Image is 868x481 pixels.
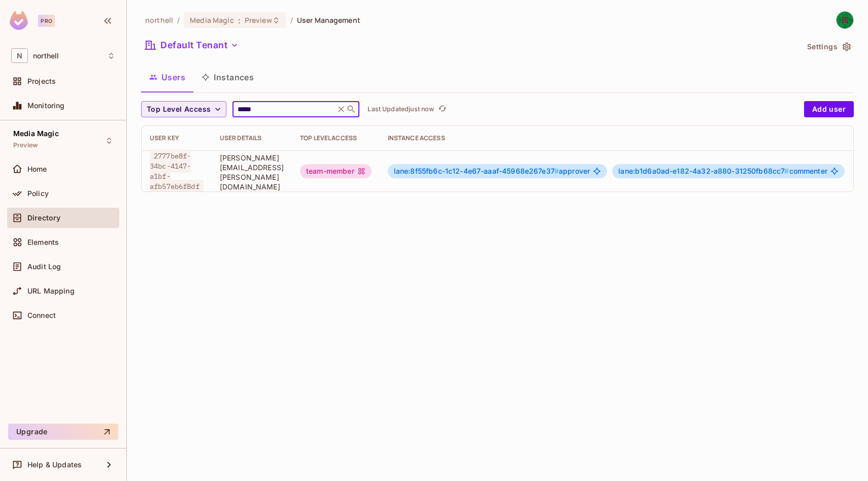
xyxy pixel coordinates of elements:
span: the active workspace [145,15,173,25]
span: Connect [27,311,56,319]
span: Projects [27,77,56,85]
span: [PERSON_NAME][EMAIL_ADDRESS][PERSON_NAME][DOMAIN_NAME] [220,153,284,191]
div: User Key [150,134,204,142]
span: refresh [438,104,447,114]
span: URL Mapping [27,287,75,295]
button: Default Tenant [141,37,243,53]
span: Media Magic [190,15,233,25]
button: refresh [436,103,448,115]
span: Media Magic [13,130,59,138]
span: Policy [27,189,49,198]
button: Settings [803,39,854,55]
span: Click to refresh data [434,103,448,115]
span: # [784,167,789,175]
div: User Details [220,134,284,142]
li: / [290,15,293,25]
span: 2777be8f-34bc-4147-a1bf-afb57eb6f8df [150,149,204,193]
span: Monitoring [27,102,65,110]
button: Users [141,65,193,90]
span: Elements [27,238,59,246]
span: lane:8f55fb6c-1c12-4e67-aaaf-45968e267e37 [394,167,559,175]
span: User Management [297,15,360,25]
p: Last Updated just now [368,105,434,113]
div: Top Level Access [300,134,372,142]
button: Instances [193,65,262,90]
span: Help & Updates [27,461,82,469]
span: Workspace: northell [33,52,59,60]
li: / [177,15,180,25]
span: N [11,48,28,63]
img: SReyMgAAAABJRU5ErkJggg== [10,11,28,30]
button: Top Level Access [141,101,226,117]
span: Preview [245,15,272,25]
span: Directory [27,214,60,222]
div: Instance Access [388,134,865,142]
span: lane:b1d6a0ad-e182-4a32-a880-31250fb68cc7 [618,167,789,175]
div: + 1 [850,163,864,179]
span: Top Level Access [147,103,211,116]
span: # [554,167,559,175]
div: team-member [300,164,372,178]
img: Harsh Dhakan [837,12,853,28]
span: Home [27,165,47,173]
span: Preview [13,141,38,149]
div: Pro [38,15,55,27]
span: approver [394,167,590,175]
span: : [238,16,241,24]
span: Audit Log [27,263,61,271]
button: Add user [804,101,854,117]
span: commenter [618,167,827,175]
button: Upgrade [8,424,118,440]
